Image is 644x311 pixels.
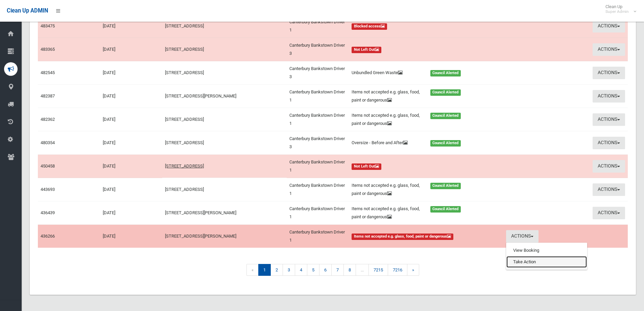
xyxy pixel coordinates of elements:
[352,69,500,77] a: Unbundled Green Waste Council Alerted
[352,88,500,104] a: Items not accepted e.g. glass, food, paint or dangerous Council Alerted
[352,22,500,30] a: Blocked access
[593,90,625,103] button: Actions
[287,61,349,85] td: Canterbury Bankstown Driver 3
[593,207,625,219] button: Actions
[430,140,461,147] span: Council Alerted
[162,85,287,108] td: [STREET_ADDRESS][PERSON_NAME]
[41,23,55,28] a: 483475
[348,181,426,198] div: Items not accepted e.g. glass, food, paint or dangerous
[605,9,629,14] small: Super Admin
[352,162,500,170] a: Not Left Out
[162,131,287,155] td: [STREET_ADDRESS]
[593,67,625,79] button: Actions
[287,14,349,38] td: Canterbury Bankstown Driver 1
[602,4,636,14] span: Clean Up
[352,111,500,128] a: Items not accepted e.g. glass, food, paint or dangerous Council Alerted
[348,69,426,77] div: Unbundled Green Waste
[352,45,500,53] a: Not Left Out
[430,206,461,213] span: Council Alerted
[100,131,162,155] td: [DATE]
[41,163,55,169] a: 450458
[368,264,388,276] a: 7215
[162,201,287,225] td: [STREET_ADDRESS][PERSON_NAME]
[100,155,162,178] td: [DATE]
[352,181,500,198] a: Items not accepted e.g. glass, food, paint or dangerous Council Alerted
[100,225,162,248] td: [DATE]
[319,264,332,276] a: 6
[162,225,287,248] td: [STREET_ADDRESS][PERSON_NAME]
[506,245,587,256] a: View Booking
[287,38,349,61] td: Canterbury Bankstown Driver 3
[307,264,319,276] a: 5
[162,155,287,178] td: [STREET_ADDRESS]
[356,264,369,276] span: ...
[287,108,349,131] td: Canterbury Bankstown Driver 1
[593,113,625,126] button: Actions
[100,14,162,38] td: [DATE]
[352,47,381,53] span: Not Left Out
[100,201,162,225] td: [DATE]
[430,183,461,189] span: Council Alerted
[7,7,48,14] span: Clean Up ADMIN
[348,139,426,147] div: Oversize - Before and After
[287,155,349,178] td: Canterbury Bankstown Driver 1
[352,234,453,240] span: Items not accepted e.g. glass, food, paint or dangerous
[593,20,625,32] button: Actions
[283,264,295,276] a: 3
[287,131,349,155] td: Canterbury Bankstown Driver 3
[343,264,356,276] a: 8
[162,61,287,85] td: [STREET_ADDRESS]
[593,160,625,173] button: Actions
[162,14,287,38] td: [STREET_ADDRESS]
[41,93,55,98] a: 482387
[162,178,287,201] td: [STREET_ADDRESS]
[352,205,500,221] a: Items not accepted e.g. glass, food, paint or dangerous Council Alerted
[352,232,500,240] a: Items not accepted e.g. glass, food, paint or dangerous
[162,38,287,61] td: [STREET_ADDRESS]
[41,117,55,122] a: 482362
[506,230,539,243] button: Actions
[100,178,162,201] td: [DATE]
[352,163,381,170] span: Not Left Out
[100,61,162,85] td: [DATE]
[162,108,287,131] td: [STREET_ADDRESS]
[41,187,55,192] a: 443693
[258,264,271,276] span: 1
[430,89,461,96] span: Council Alerted
[430,113,461,119] span: Council Alerted
[331,264,344,276] a: 7
[593,137,625,149] button: Actions
[41,70,55,75] a: 482545
[41,140,55,145] a: 480354
[348,88,426,104] div: Items not accepted e.g. glass, food, paint or dangerous
[348,111,426,128] div: Items not accepted e.g. glass, food, paint or dangerous
[100,38,162,61] td: [DATE]
[593,43,625,56] button: Actions
[270,264,283,276] a: 2
[100,108,162,131] td: [DATE]
[352,23,387,30] span: Blocked access
[287,201,349,225] td: Canterbury Bankstown Driver 1
[388,264,407,276] a: 7216
[287,225,349,248] td: Canterbury Bankstown Driver 1
[287,178,349,201] td: Canterbury Bankstown Driver 1
[246,264,259,276] span: «
[593,183,625,196] button: Actions
[348,205,426,221] div: Items not accepted e.g. glass, food, paint or dangerous
[506,256,587,268] a: Take Action
[407,264,419,276] a: »
[41,210,55,215] a: 436439
[41,234,55,239] a: 436266
[352,139,500,147] a: Oversize - Before and After Council Alerted
[430,70,461,76] span: Council Alerted
[100,85,162,108] td: [DATE]
[41,47,55,52] a: 483365
[295,264,307,276] a: 4
[287,85,349,108] td: Canterbury Bankstown Driver 1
